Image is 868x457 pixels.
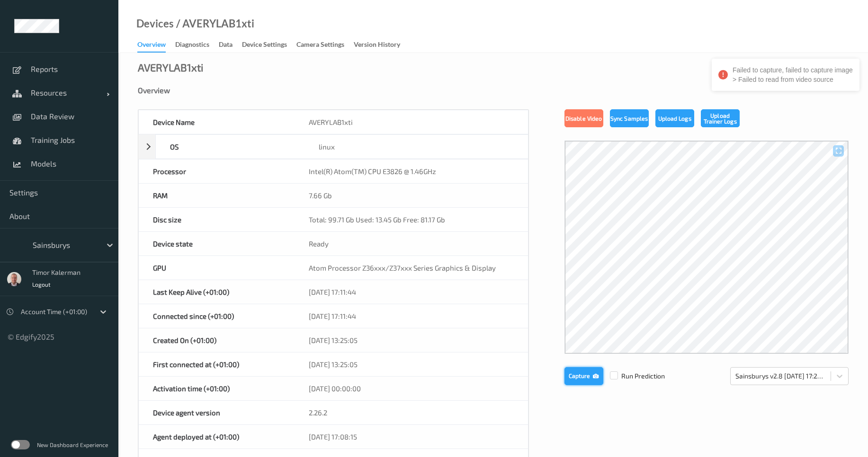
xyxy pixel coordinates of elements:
[139,280,295,304] div: Last Keep Alive (+01:00)
[701,109,740,127] button: Upload Trainer Logs
[136,19,174,28] a: Devices
[138,62,203,72] div: AVERYLAB1xti
[603,371,665,381] span: Run Prediction
[139,304,295,328] div: Connected since (+01:00)
[295,401,528,424] div: 2.26.2
[296,38,354,52] a: Camera Settings
[138,86,849,95] div: Overview
[295,328,528,352] div: [DATE] 13:25:05
[296,40,344,52] div: Camera Settings
[354,40,400,52] div: Version History
[219,40,233,52] div: Data
[242,40,287,52] div: Device Settings
[139,401,295,424] div: Device agent version
[139,159,295,183] div: Processor
[219,38,242,52] a: Data
[295,159,528,183] div: Intel(R) Atom(TM) CPU E3826 @ 1.46GHz
[139,425,295,448] div: Agent deployed at (+01:00)
[295,425,528,448] div: [DATE] 17:08:15
[295,184,528,207] div: 7.66 Gb
[139,256,295,280] div: GPU
[137,40,166,53] div: Overview
[242,38,296,52] a: Device Settings
[139,184,295,207] div: RAM
[139,208,295,231] div: Disc size
[139,352,295,376] div: First connected at (+01:00)
[610,109,649,127] button: Sync Samples
[733,65,853,84] div: Failed to capture, failed to capture image > Failed to read from video source
[295,110,528,134] div: AVERYLAB1xti
[295,232,528,255] div: Ready
[295,377,528,400] div: [DATE] 00:00:00
[156,135,304,158] div: OS
[175,38,219,52] a: Diagnostics
[295,304,528,328] div: [DATE] 17:11:44
[354,38,410,52] a: Version History
[174,19,254,28] div: / AVERYLAB1xti
[137,38,175,53] a: Overview
[139,328,295,352] div: Created On (+01:00)
[175,40,209,52] div: Diagnostics
[304,135,528,158] div: linux
[139,110,295,134] div: Device Name
[295,352,528,376] div: [DATE] 13:25:05
[564,367,603,385] button: Capture
[295,208,528,231] div: Total: 99.71 Gb Used: 13.45 Gb Free: 81.17 Gb
[139,232,295,255] div: Device state
[139,377,295,400] div: Activation time (+01:00)
[295,280,528,304] div: [DATE] 17:11:44
[655,109,694,127] button: Upload Logs
[138,134,528,159] div: OSlinux
[295,256,528,280] div: Atom Processor Z36xxx/Z37xxx Series Graphics & Display
[564,109,603,127] button: Disable Video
